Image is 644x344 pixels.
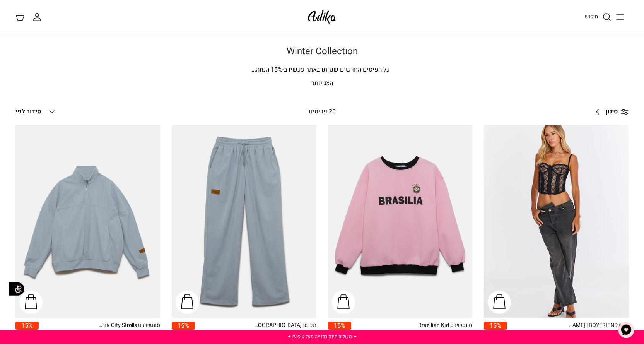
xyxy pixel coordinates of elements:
[271,65,278,74] span: 15
[15,107,41,116] span: סידור לפי
[328,322,351,330] span: 15%
[51,46,593,57] h1: Winter Collection
[294,330,316,338] span: 152.90 ₪
[15,125,160,318] a: סווטשירט City Strolls אוברסייז
[410,322,472,330] div: סווטשירט Brazilian Kid
[484,322,507,330] span: 15%
[585,13,598,20] span: חיפוש
[287,333,357,340] a: ✦ משלוח חינם בקנייה מעל ₪220 ✦
[98,322,160,330] div: סווטשירט City Strolls אוברסייז
[612,9,629,26] button: Toggle menu
[484,125,629,318] a: ג׳ינס All Or Nothing קריס-קרוס | BOYFRIEND
[51,79,593,89] p: הצג יותר
[137,330,160,338] span: 152.90 ₪
[580,330,603,338] span: 219.90 ₪
[306,8,338,26] img: Adika IL
[351,322,473,338] a: סווטשירט Brazilian Kid 118.90 ₪ 139.90 ₪
[585,12,612,22] a: חיפוש
[507,322,629,338] a: ג׳ינס All Or Nothing [PERSON_NAME] | BOYFRIEND 186.90 ₪ 219.90 ₪
[268,330,290,338] span: 179.90 ₪
[15,322,39,330] span: 15%
[567,322,629,330] div: ג׳ינס All Or Nothing [PERSON_NAME] | BOYFRIEND
[449,330,472,338] span: 118.90 ₪
[484,322,507,338] a: 15%
[615,318,638,342] button: צ'אט
[15,322,39,338] a: 15%
[424,330,446,338] span: 139.90 ₪
[606,107,618,117] span: סינון
[172,125,316,318] a: מכנסי טרנינג City strolls
[328,322,351,338] a: 15%
[32,12,45,22] a: החשבון שלי
[282,65,390,74] span: כל הפיסים החדשים שנחתו באתר עכשיו ב-
[250,107,394,117] div: 20 פריטים
[111,330,134,338] span: 179.90 ₪
[255,322,316,330] div: מכנסי [GEOGRAPHIC_DATA]
[6,278,27,300] img: accessibility_icon02.svg
[172,322,195,338] a: 15%
[606,330,629,338] span: 186.90 ₪
[15,103,56,120] button: סידור לפי
[250,65,282,74] span: % הנחה.
[172,322,195,330] span: 15%
[328,125,473,318] a: סווטשירט Brazilian Kid
[195,322,316,338] a: מכנסי [GEOGRAPHIC_DATA] 152.90 ₪ 179.90 ₪
[39,322,160,338] a: סווטשירט City Strolls אוברסייז 152.90 ₪ 179.90 ₪
[590,103,629,121] a: סינון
